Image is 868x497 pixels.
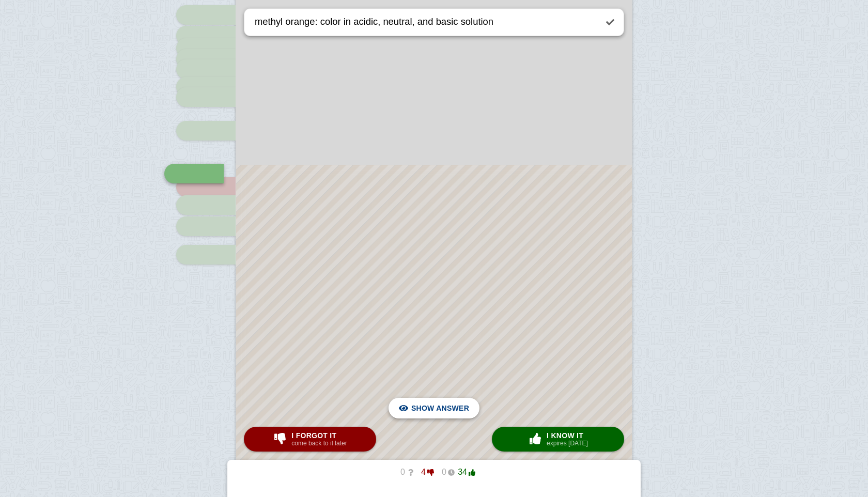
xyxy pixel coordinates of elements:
[413,468,434,477] span: 4
[393,468,413,477] span: 0
[547,431,588,440] span: I know it
[253,9,597,35] textarea: methyl orange: color in acidic, neutral, and basic solution
[244,427,376,452] button: I forgot itcome back to it later
[291,431,347,440] span: I forgot it
[389,398,479,418] button: Show answer
[384,464,484,480] button: 04034
[547,440,588,447] small: expires [DATE]
[411,397,469,420] span: Show answer
[492,427,624,452] button: I know itexpires [DATE]
[291,440,347,447] small: come back to it later
[455,468,475,477] span: 34
[434,468,455,477] span: 0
